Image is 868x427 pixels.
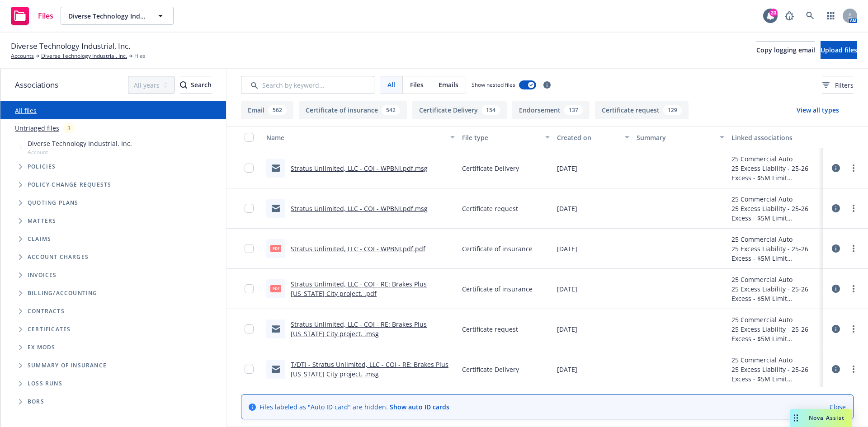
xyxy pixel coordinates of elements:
[41,52,127,60] a: Diverse Technology Industrial, Inc.
[557,284,577,294] span: [DATE]
[28,236,51,242] span: Claims
[731,194,819,204] div: 25 Commercial Auto
[462,284,533,294] span: Certificate of insurance
[557,365,577,374] span: [DATE]
[61,7,174,25] button: Diverse Technology Industrial, Inc.
[637,133,714,142] div: Summary
[180,76,212,94] button: SearchSearch
[270,245,281,252] span: pdf
[790,409,802,427] div: Drag to move
[462,164,519,173] span: Certificate Delivery
[848,163,859,174] a: more
[731,355,819,365] div: 25 Commercial Auto
[731,133,819,142] div: Linked associations
[28,381,62,386] span: Loss Runs
[809,414,844,422] span: Nova Assist
[28,200,79,206] span: Quoting plans
[848,364,859,375] a: more
[263,127,458,148] button: Name
[387,80,395,89] span: All
[822,7,840,25] a: Switch app
[245,164,254,173] input: Toggle Row Selected
[848,283,859,294] a: more
[245,133,254,142] input: Select all
[270,285,281,292] span: pdf
[28,345,55,350] span: Ex Mods
[822,80,854,90] span: Filters
[462,204,518,213] span: Certificate request
[266,133,445,142] div: Name
[11,40,130,52] span: Diverse Technology Industrial, Inc.
[291,164,428,173] a: Stratus Unlimited, LLC - COI - WPBNI.pdf.msg
[134,52,146,60] span: Files
[512,101,590,119] button: Endorsement
[822,76,854,94] button: Filters
[0,284,226,411] div: Folder Tree Example
[848,243,859,254] a: more
[731,324,819,343] div: 25 Excess Liability - 25-26 Excess - $5M Limit
[462,244,533,253] span: Certificate of insurance
[245,365,254,374] input: Toggle Row Selected
[731,244,819,263] div: 25 Excess Liability - 25-26 Excess - $5M Limit
[728,127,823,148] button: Linked associations
[848,203,859,214] a: more
[28,291,98,296] span: Billing/Accounting
[801,7,819,25] a: Search
[462,133,540,142] div: File type
[553,127,632,148] button: Created on
[731,154,819,164] div: 25 Commercial Auto
[180,76,212,94] div: Search
[28,164,56,169] span: Policies
[731,275,819,284] div: 25 Commercial Auto
[821,41,857,59] button: Upload files
[731,164,819,183] div: 25 Excess Liability - 25-26 Excess - $5M Limit
[557,164,577,173] span: [DATE]
[782,101,854,119] button: View all types
[458,127,553,148] button: File type
[731,235,819,244] div: 25 Commercial Auto
[481,105,500,115] div: 154
[15,79,58,91] span: Associations
[564,105,583,115] div: 137
[756,46,815,54] span: Copy logging email
[180,81,187,89] svg: Search
[299,101,407,119] button: Certificate of insurance
[790,409,852,427] button: Nova Assist
[28,139,132,148] span: Diverse Technology Industrial, Inc.
[28,399,44,404] span: BORs
[769,9,778,17] div: 20
[291,204,428,213] a: Stratus Unlimited, LLC - COI - WPBNI.pdf.msg
[731,204,819,223] div: 25 Excess Liability - 25-26 Excess - $5M Limit
[63,123,75,133] div: 3
[245,284,254,293] input: Toggle Row Selected
[245,324,254,333] input: Toggle Row Selected
[28,254,89,260] span: Account charges
[462,324,518,334] span: Certificate request
[68,11,146,21] span: Diverse Technology Industrial, Inc.
[15,123,59,133] a: Untriaged files
[241,76,374,94] input: Search by keyword...
[28,327,71,332] span: Certificates
[7,3,57,28] a: Files
[731,365,819,384] div: 25 Excess Liability - 25-26 Excess - $5M Limit
[28,272,57,278] span: Invoices
[780,7,798,25] a: Report a Bug
[633,127,728,148] button: Summary
[0,137,226,284] div: Tree Example
[412,101,507,119] button: Certificate Delivery
[557,244,577,253] span: [DATE]
[11,52,34,60] a: Accounts
[28,309,65,314] span: Contracts
[28,218,56,224] span: Matters
[835,80,854,90] span: Filters
[472,81,515,89] span: Show nested files
[848,324,859,334] a: more
[557,324,577,334] span: [DATE]
[15,106,37,115] a: All files
[28,148,132,156] span: Account
[268,105,287,115] div: 562
[291,280,427,298] a: Stratus Unlimited, LLC - COI - RE: Brakes Plus [US_STATE] City project. .pdf
[830,402,846,412] a: Close
[557,133,619,142] div: Created on
[390,403,449,411] a: Show auto ID cards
